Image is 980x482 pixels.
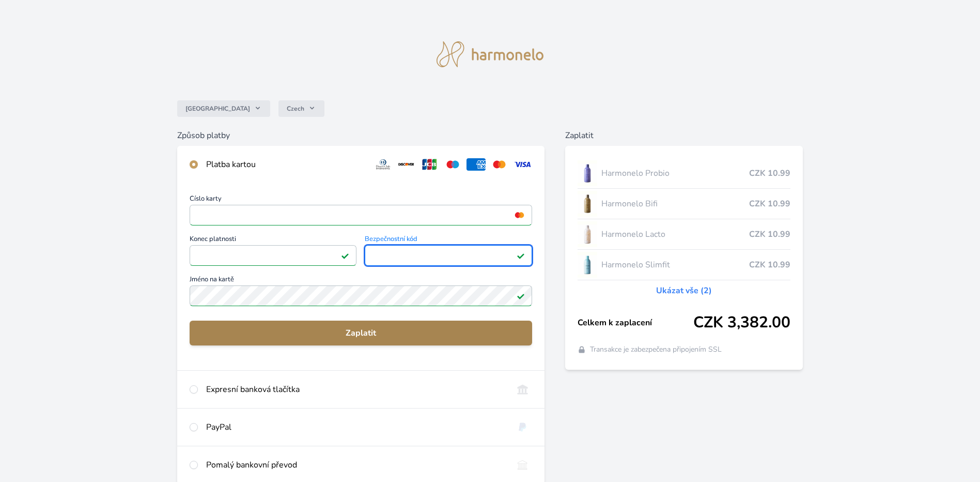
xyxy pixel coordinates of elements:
[466,158,486,171] img: amex.svg
[177,129,545,142] h6: Způsob platby
[693,313,790,332] span: CZK 3,382.00
[578,317,694,329] span: Celkem k zaplacení
[601,198,750,210] span: Harmonelo Bifi
[656,284,712,297] a: Ukázat vše (2)
[601,259,750,271] span: Harmonelo Slimfit
[374,158,393,171] img: diners.svg
[420,158,439,171] img: jcb.svg
[185,104,250,113] span: [GEOGRAPHIC_DATA]
[513,158,532,171] img: visa.svg
[578,160,597,186] img: CLEAN_PROBIO_se_stinem_x-lo.jpg
[341,251,349,260] img: Platné pole
[365,236,532,245] span: Bezpečnostní kód
[397,158,416,171] img: discover.svg
[565,129,803,142] h6: Zaplatit
[190,321,532,345] button: Zaplatit
[206,459,505,471] div: Pomalý bankovní převod
[601,167,750,179] span: Harmonelo Probio
[749,228,790,240] span: CZK 10.99
[513,459,532,471] img: bankTransfer_IBAN.svg
[190,285,532,306] input: Jméno na kartěPlatné pole
[749,198,790,210] span: CZK 10.99
[278,100,324,117] button: Czech
[206,383,505,396] div: Expresní banková tlačítka
[190,276,532,285] span: Jméno na kartě
[194,248,352,263] iframe: Iframe pro datum vypršení platnosti
[437,41,544,67] img: logo.svg
[206,421,505,433] div: PayPal
[369,248,527,263] iframe: Iframe pro bezpečnostní kód
[287,104,304,113] span: Czech
[590,344,722,355] span: Transakce je zabezpečena připojením SSL
[198,327,524,339] span: Zaplatit
[206,158,365,171] div: Platba kartou
[517,251,525,260] img: Platné pole
[190,236,356,245] span: Konec platnosti
[578,191,597,217] img: CLEAN_BIFI_se_stinem_x-lo.jpg
[177,100,270,117] button: [GEOGRAPHIC_DATA]
[190,195,532,205] span: Číslo karty
[578,221,597,247] img: CLEAN_LACTO_se_stinem_x-hi-lo.jpg
[443,158,462,171] img: maestro.svg
[512,210,526,220] img: mc
[601,228,750,240] span: Harmonelo Lacto
[749,259,790,271] span: CZK 10.99
[513,383,532,396] img: onlineBanking_CZ.svg
[578,252,597,278] img: SLIMFIT_se_stinem_x-lo.jpg
[517,292,525,300] img: Platné pole
[513,421,532,433] img: paypal.svg
[490,158,509,171] img: mc.svg
[749,167,790,179] span: CZK 10.99
[194,208,527,222] iframe: Iframe pro číslo karty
